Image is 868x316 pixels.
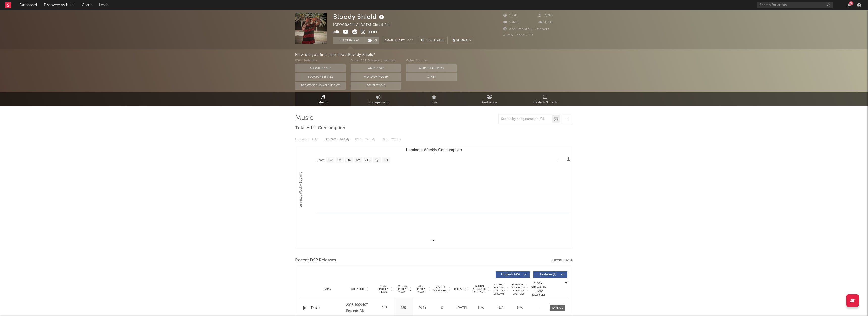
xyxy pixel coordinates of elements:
[407,39,413,42] em: Off
[351,73,401,81] button: Word Of Mouth
[395,306,412,311] div: 135
[295,64,346,72] button: Sodatone App
[351,58,401,64] div: Other A&R Discovery Methods
[552,259,573,262] button: Export CSV
[395,285,409,294] span: Last Day Spotify Plays
[351,64,401,72] button: On My Own
[499,273,522,276] span: Originals ( 45 )
[531,282,546,297] div: Global Streaming Trend (Last 60D)
[482,100,497,106] span: Audience
[473,285,486,294] span: Global ATD Audio Streams
[376,285,390,294] span: 7 Day Spotify Plays
[433,285,448,293] span: Spotify Popularity
[453,306,470,311] div: [DATE]
[365,37,379,44] button: (2)
[757,2,833,8] input: Search for artists
[351,92,406,106] a: Engagement
[295,52,868,58] div: How did you first hear about Bloody Shield ?
[376,306,393,311] div: 945
[538,14,553,17] span: 7,762
[499,117,552,121] input: Search by song name or URL
[406,148,462,152] text: Luminate Weekly Consumption
[533,271,567,278] button: Features(1)
[406,58,457,64] div: Other Sources
[311,287,344,291] div: Name
[847,3,851,7] button: 29
[347,158,351,162] text: 3m
[351,288,366,291] span: Copyright
[328,158,332,162] text: 1w
[555,158,558,162] text: →
[333,37,365,44] button: Tracking
[511,306,528,311] div: N/A
[492,283,506,295] span: Global Rolling 7D Audio Streams
[517,92,573,106] a: Playlists/Charts
[503,28,549,31] span: 2,595 Monthly Listeners
[533,100,558,106] span: Playlists/Charts
[365,158,371,162] text: YTD
[295,58,346,64] div: With Sodatone
[433,306,451,311] div: 6
[849,1,853,5] div: 29
[406,64,457,72] button: Artist on Roster
[351,82,401,90] button: Other Tools
[369,29,378,36] button: Edit
[511,283,525,295] span: Estimated % Playlist Streams Last Day
[414,285,427,294] span: ATD Spotify Plays
[492,306,509,311] div: N/A
[295,125,345,131] span: Total Artist Consumption
[406,92,462,106] a: Live
[414,306,430,311] div: 29.1k
[295,146,573,247] svg: Luminate Weekly Consumption
[406,73,457,81] button: Other
[473,306,490,311] div: N/A
[456,39,471,42] span: Summary
[337,158,342,162] text: 1m
[356,158,360,162] text: 6m
[299,172,302,208] text: Luminate Weekly Streams
[454,288,466,291] span: Released
[295,82,346,90] button: Sodatone Snowflake Data
[503,34,533,37] span: Jump Score: 70.9
[382,37,416,44] button: Email AlertsOff
[295,73,346,81] button: Sodatone Emails
[538,21,553,24] span: 4,011
[503,14,518,17] span: 1,741
[311,306,344,311] a: This Is
[426,38,445,44] span: Benchmark
[537,273,560,276] span: Features ( 1 )
[503,21,519,24] span: 1,020
[346,302,374,314] div: 2025 1009407 Records DK
[450,37,474,44] button: Summary
[318,100,328,106] span: Music
[431,100,437,106] span: Live
[365,37,380,44] span: ( 2 )
[462,92,517,106] a: Audience
[419,37,448,44] a: Benchmark
[496,271,530,278] button: Originals(45)
[317,158,324,162] text: Zoom
[295,257,336,263] span: Recent DSP Releases
[333,13,385,21] div: Bloody Shield
[333,22,397,28] div: [GEOGRAPHIC_DATA] | Cloud Rap
[384,158,388,162] text: All
[368,100,389,106] span: Engagement
[375,158,378,162] text: 1y
[295,92,351,106] a: Music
